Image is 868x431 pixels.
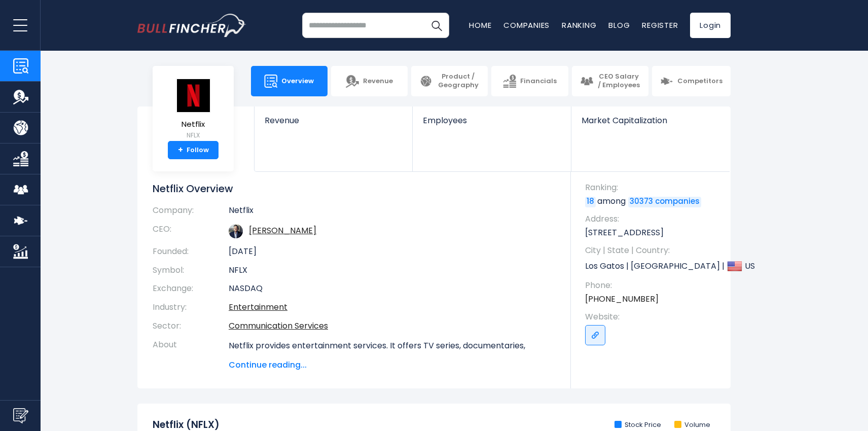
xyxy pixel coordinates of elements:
[175,120,211,129] span: Netflix
[585,259,720,274] p: Los Gatos | [GEOGRAPHIC_DATA] | US
[229,320,328,332] a: Communication Services
[520,77,557,86] span: Financials
[229,224,243,238] img: ted-sarandos.jpg
[178,146,183,155] strong: +
[153,317,229,336] th: Sector:
[674,421,710,429] li: Volume
[265,116,402,125] span: Revenue
[281,77,314,86] span: Overview
[249,225,316,236] a: ceo
[585,197,596,207] a: 18
[597,73,640,90] span: CEO Salary / Employees
[690,13,731,38] a: Login
[677,77,722,86] span: Competitors
[491,66,568,96] a: Financials
[153,298,229,317] th: Industry:
[229,279,556,298] td: NASDAQ
[153,182,556,195] h1: Netflix Overview
[153,279,229,298] th: Exchange:
[585,227,720,238] p: [STREET_ADDRESS]
[562,20,596,30] a: Ranking
[582,116,719,125] span: Market Capitalization
[255,106,412,142] a: Revenue
[585,182,720,193] span: Ranking:
[229,242,556,261] td: [DATE]
[229,205,556,220] td: Netflix
[153,261,229,280] th: Symbol:
[153,205,229,220] th: Company:
[153,220,229,242] th: CEO:
[424,13,449,38] button: Search
[572,66,648,96] a: CEO Salary / Employees
[229,261,556,280] td: NFLX
[585,311,720,322] span: Website:
[229,301,287,313] a: Entertainment
[585,245,720,256] span: City | State | Country:
[585,196,720,207] p: among
[642,20,678,30] a: Register
[585,280,720,291] span: Phone:
[137,14,246,37] a: Go to homepage
[413,106,570,142] a: Employees
[423,116,560,125] span: Employees
[175,131,211,140] small: NFLX
[229,359,556,371] span: Continue reading...
[614,421,661,429] li: Stock Price
[153,242,229,261] th: Founded:
[585,294,659,305] a: [PHONE_NUMBER]
[608,20,630,30] a: Blog
[363,77,393,86] span: Revenue
[571,106,730,142] a: Market Capitalization
[137,14,246,37] img: bullfincher logo
[628,197,701,207] a: 30373 companies
[175,78,211,141] a: Netflix NFLX
[585,325,605,345] a: Go to link
[437,73,480,90] span: Product / Geography
[585,213,720,225] span: Address:
[168,141,219,159] a: +Follow
[331,66,408,96] a: Revenue
[469,20,491,30] a: Home
[411,66,488,96] a: Product / Geography
[153,336,229,371] th: About
[503,20,550,30] a: Companies
[251,66,328,96] a: Overview
[652,66,731,96] a: Competitors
